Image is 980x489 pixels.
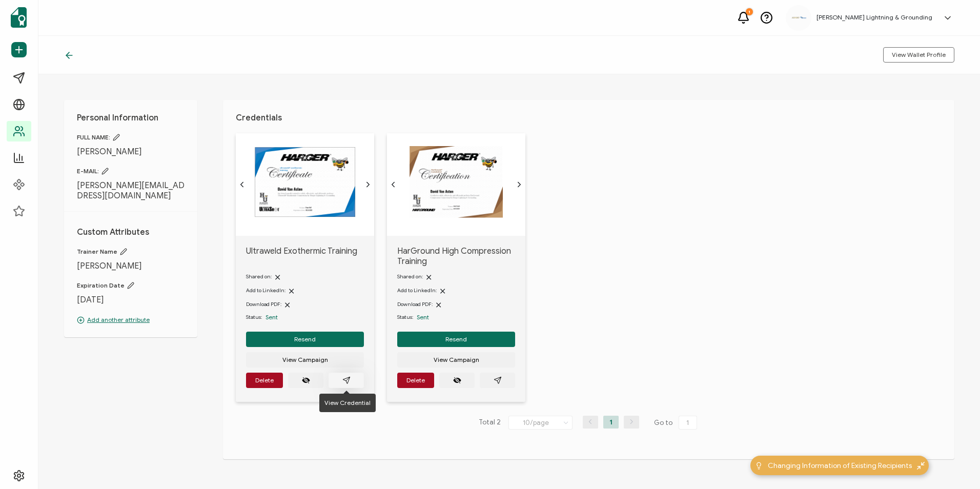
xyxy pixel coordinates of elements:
[397,352,515,368] button: View Campaign
[246,313,262,321] span: Status:
[892,52,946,58] span: View Wallet Profile
[11,7,27,28] img: sertifier-logomark-colored.svg
[246,373,283,388] button: Delete
[246,332,364,347] button: Resend
[389,180,397,189] ion-icon: chevron back outline
[246,287,285,294] span: Add to LinkedIn:
[397,273,423,280] span: Shared on:
[417,313,429,321] span: Sent
[883,47,954,63] button: View Wallet Profile
[816,14,932,21] h5: [PERSON_NAME] Lightning & Grounding
[791,16,806,19] img: aadcaf15-e79d-49df-9673-3fc76e3576c2.png
[246,352,364,368] button: View Campaign
[929,440,980,489] iframe: Chat Widget
[445,336,467,342] span: Resend
[508,416,573,430] input: Select
[406,377,425,383] span: Delete
[453,376,461,384] ion-icon: eye off
[294,336,316,342] span: Resend
[768,460,912,471] span: Changing Information of Existing Recipients
[282,357,328,363] span: View Campaign
[77,248,185,256] span: Trainer Name
[77,167,185,175] span: E-MAIL:
[77,315,185,324] p: Add another attribute
[397,313,413,321] span: Status:
[266,313,278,321] span: Sent
[77,133,185,141] span: FULL NAME:
[397,373,434,388] button: Delete
[364,180,372,189] ion-icon: chevron forward outline
[397,246,515,267] span: HarGround High Compression Training
[917,462,925,470] img: minimize-icon.svg
[246,273,272,280] span: Shared on:
[319,394,376,412] div: View Credential
[236,113,942,123] h1: Credentials
[397,287,437,294] span: Add to LinkedIn:
[603,416,619,429] li: 1
[77,113,185,123] h1: Personal Information
[238,180,246,189] ion-icon: chevron back outline
[654,416,699,430] span: Go to
[397,332,515,347] button: Resend
[434,357,479,363] span: View Campaign
[77,281,185,290] span: Expiration Date
[479,416,501,430] span: Total 2
[746,8,753,15] div: 1
[302,376,310,384] ion-icon: eye off
[494,376,502,384] ion-icon: paper plane outline
[515,180,523,189] ion-icon: chevron forward outline
[77,180,185,201] span: [PERSON_NAME][EMAIL_ADDRESS][DOMAIN_NAME]
[255,377,274,383] span: Delete
[342,376,351,384] ion-icon: paper plane outline
[77,227,185,237] h1: Custom Attributes
[77,147,185,157] span: [PERSON_NAME]
[246,246,364,267] span: Ultraweld Exothermic Training
[77,295,185,305] span: [DATE]
[397,301,433,308] span: Download PDF:
[77,261,185,271] span: [PERSON_NAME]
[246,301,281,308] span: Download PDF:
